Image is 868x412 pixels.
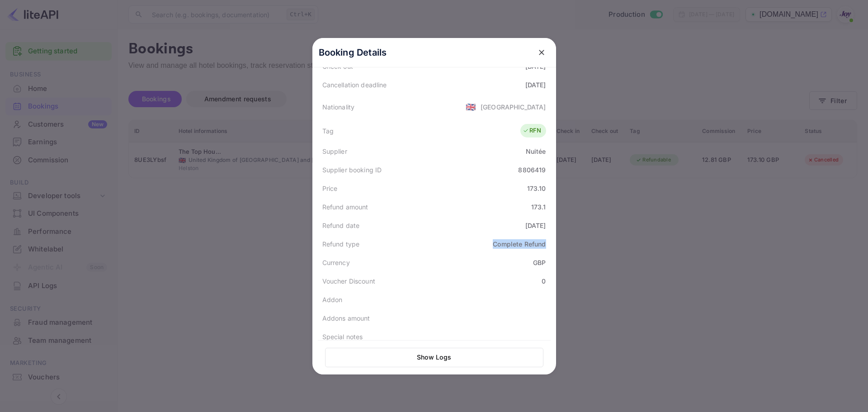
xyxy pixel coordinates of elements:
div: [GEOGRAPHIC_DATA] [481,102,546,112]
div: Voucher Discount [322,276,375,286]
div: 173.1 [531,202,546,212]
div: [DATE] [525,80,546,90]
span: United States [466,99,476,115]
div: Nuitée [526,147,546,156]
div: Nationality [322,102,355,112]
div: Refund amount [322,202,368,212]
button: Show Logs [325,348,543,367]
div: Refund date [322,221,360,230]
button: close [533,44,550,61]
div: RFN [523,126,541,135]
div: Supplier booking ID [322,165,382,175]
div: [DATE] [525,221,546,230]
div: Complete Refund [493,239,546,249]
div: Addons amount [322,313,370,323]
div: Price [322,184,338,193]
div: Cancellation deadline [322,80,387,90]
div: Refund type [322,239,360,249]
div: Tag [322,126,334,136]
div: GBP [533,258,546,267]
div: Currency [322,258,350,267]
div: 0 [542,276,546,286]
div: Addon [322,295,343,304]
div: 173.10 [527,184,546,193]
div: Supplier [322,147,347,156]
div: Special notes [322,332,363,341]
div: 8806419 [518,165,546,175]
p: Booking Details [319,46,387,59]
